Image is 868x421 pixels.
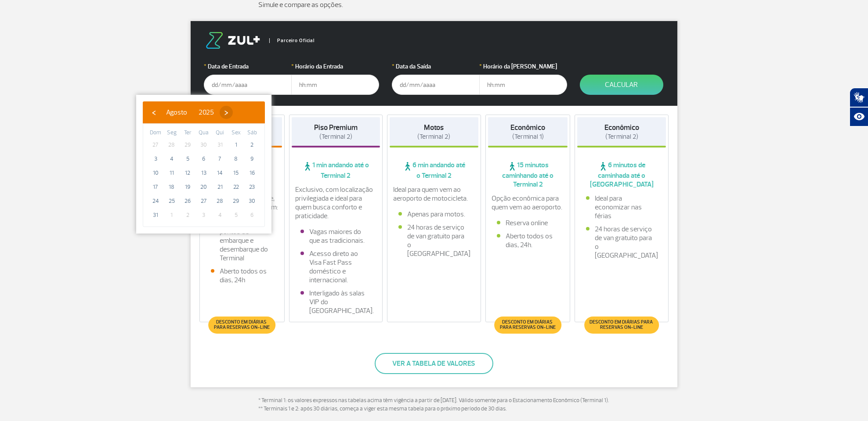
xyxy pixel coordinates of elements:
[418,133,451,141] span: (Terminal 2)
[181,194,195,208] span: 26
[220,106,233,119] button: ›
[147,106,160,119] button: ‹
[165,180,179,194] span: 18
[488,161,568,189] span: 15 minutos caminhando até o Terminal 2
[165,152,179,166] span: 4
[197,152,211,166] span: 6
[850,88,868,126] div: Plugin de acessibilidade da Hand Talk.
[229,166,243,180] span: 15
[213,152,227,166] span: 7
[164,128,180,138] th: weekday
[165,166,179,180] span: 11
[148,152,163,166] span: 3
[269,38,315,43] span: Parceiro Oficial
[165,194,179,208] span: 25
[204,75,292,95] input: dd/mm/aaaa
[181,180,195,194] span: 19
[300,249,372,284] li: Acesso direto ao Visa Fast Pass doméstico e internacional.
[245,208,259,222] span: 6
[375,353,493,374] button: Ver a tabela de valores
[424,123,444,132] strong: Motos
[204,32,262,49] img: logo-zul.png
[291,75,379,95] input: hh:mm
[398,210,470,219] li: Apenas para motos.
[390,161,478,180] span: 6 min andando até o Terminal 2
[512,133,544,141] span: (Terminal 1)
[245,138,259,152] span: 2
[497,219,559,227] li: Reserva online
[850,88,868,107] button: Abrir tradutor de língua de sinais.
[586,194,657,220] li: Ideal para economizar nas férias
[605,133,638,141] span: (Terminal 2)
[204,62,292,71] label: Data de Entrada
[245,180,259,194] span: 23
[160,106,193,119] button: Agosto
[148,166,163,180] span: 10
[577,161,666,189] span: 6 minutos de caminhada até o [GEOGRAPHIC_DATA]
[212,128,228,138] th: weekday
[319,133,352,141] span: (Terminal 2)
[300,289,372,315] li: Interligado às salas VIP do [GEOGRAPHIC_DATA].
[589,320,655,330] span: Desconto em diárias para reservas on-line
[148,180,163,194] span: 17
[136,95,271,234] bs-datepicker-container: calendar
[197,208,211,222] span: 3
[181,208,195,222] span: 2
[181,166,195,180] span: 12
[165,138,179,152] span: 28
[393,185,475,203] p: Ideal para quem vem ao aeroporto de motocicleta.
[291,62,379,71] label: Horário da Entrada
[211,219,273,263] li: Fácil acesso aos pontos de embarque e desembarque do Terminal
[181,152,195,166] span: 5
[314,123,358,132] strong: Piso Premium
[180,128,196,138] th: weekday
[213,320,271,330] span: Desconto em diárias para reservas on-line
[193,106,220,119] button: 2025
[199,108,214,117] span: 2025
[166,108,187,117] span: Agosto
[492,194,564,212] p: Opção econômica para quem vem ao aeroporto.
[398,223,470,258] li: 24 horas de serviço de van gratuito para o [GEOGRAPHIC_DATA]
[295,185,377,220] p: Exclusivo, com localização privilegiada e ideal para quem busca conforto e praticidade.
[229,138,243,152] span: 1
[479,75,567,95] input: hh:mm
[292,161,380,180] span: 1 min andando até o Terminal 2
[213,166,227,180] span: 14
[300,227,372,245] li: Vagas maiores do que as tradicionais.
[586,225,657,260] li: 24 horas de serviço de van gratuito para o [GEOGRAPHIC_DATA]
[197,166,211,180] span: 13
[258,396,610,414] p: * Terminal 1: os valores expressos nas tabelas acima têm vigência a partir de [DATE]. Válido some...
[197,194,211,208] span: 27
[244,128,260,138] th: weekday
[213,194,227,208] span: 28
[165,208,179,222] span: 1
[229,152,243,166] span: 8
[213,208,227,222] span: 4
[148,138,163,152] span: 27
[245,166,259,180] span: 16
[148,128,164,138] th: weekday
[580,75,663,95] button: Calcular
[497,232,559,249] li: Aberto todos os dias, 24h.
[245,194,259,208] span: 30
[213,180,227,194] span: 21
[211,267,273,284] li: Aberto todos os dias, 24h
[196,128,212,138] th: weekday
[148,194,163,208] span: 24
[392,62,480,71] label: Data da Saída
[197,138,211,152] span: 30
[229,208,243,222] span: 5
[197,180,211,194] span: 20
[850,107,868,126] button: Abrir recursos assistivos.
[213,138,227,152] span: 31
[604,123,639,132] strong: Econômico
[229,180,243,194] span: 22
[229,194,243,208] span: 29
[181,138,195,152] span: 29
[499,320,557,330] span: Desconto em diárias para reservas on-line
[479,62,567,71] label: Horário da [PERSON_NAME]
[228,128,244,138] th: weekday
[147,107,233,115] bs-datepicker-navigation-view: ​ ​ ​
